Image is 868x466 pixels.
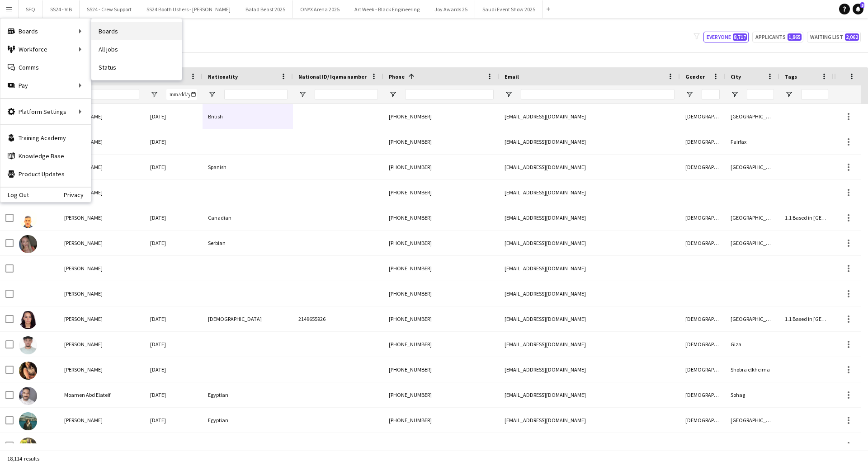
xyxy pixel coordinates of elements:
div: [EMAIL_ADDRESS][DOMAIN_NAME] [499,382,680,407]
img: Moamen Abd Elateif [19,387,37,405]
div: [GEOGRAPHIC_DATA] [725,408,779,433]
input: City Filter Input [747,89,774,100]
button: ONYX Arena 2025 [293,0,347,18]
div: [GEOGRAPHIC_DATA] [725,205,779,230]
div: [PHONE_NUMBER] [383,281,499,306]
span: Email [505,73,519,80]
a: Knowledge Base [0,147,91,165]
div: [EMAIL_ADDRESS][DOMAIN_NAME] [499,155,680,179]
button: SFQ [19,0,43,18]
button: Open Filter Menu [150,90,158,99]
a: All jobs [91,40,182,58]
div: [GEOGRAPHIC_DATA] [725,155,779,179]
div: Serbian [203,231,293,255]
button: Open Filter Menu [731,90,739,99]
a: Boards [91,22,182,40]
input: National ID/ Iqama number Filter Input [315,89,378,100]
div: [PHONE_NUMBER] [383,382,499,407]
div: [DATE] [145,408,203,433]
button: Open Filter Menu [505,90,513,99]
div: Workforce [0,40,91,58]
input: Birthday Filter Input [166,89,197,100]
div: [EMAIL_ADDRESS][DOMAIN_NAME] [499,104,680,129]
button: Waiting list2,062 [807,32,861,42]
button: SS24 - Crew Support [80,0,139,18]
div: Shobra elkheima [725,357,779,382]
img: zeyad roshdy [19,336,37,354]
input: Tags Filter Input [801,89,828,100]
span: 2,062 [845,33,859,41]
div: [DATE] [145,129,203,154]
div: [EMAIL_ADDRESS][DOMAIN_NAME] [499,433,680,458]
span: Tags [785,73,797,80]
span: [PERSON_NAME] [64,366,103,373]
button: Everyone8,717 [703,32,749,42]
span: [PERSON_NAME] [64,265,103,272]
a: Privacy [64,191,91,198]
div: [PHONE_NUMBER] [383,129,499,154]
div: [PHONE_NUMBER] [383,256,499,281]
div: Boards [0,22,91,40]
button: Joy Awards 25 [427,0,475,18]
button: Open Filter Menu [389,90,397,99]
span: Phone [389,73,405,80]
button: SS24 Booth Ushers - [PERSON_NAME] [139,0,238,18]
span: Moamen Abd Elateif [64,391,110,398]
div: Fairfax [725,129,779,154]
span: Gender [685,73,705,80]
span: [PERSON_NAME] [64,417,103,424]
span: 2149655926 [298,315,325,322]
input: Phone Filter Input [405,89,494,100]
div: [EMAIL_ADDRESS][DOMAIN_NAME] [499,281,680,306]
input: Full Name Filter Input [80,89,139,100]
img: Donia Youssef [19,362,37,380]
div: [DEMOGRAPHIC_DATA] [680,129,725,154]
div: [EMAIL_ADDRESS][DOMAIN_NAME] [499,256,680,281]
a: Training Academy [0,129,91,147]
div: Spanish [203,155,293,179]
div: Giza [725,332,779,357]
div: [EMAIL_ADDRESS][DOMAIN_NAME] [499,408,680,433]
button: Saudi Event Show 2025 [475,0,543,18]
div: [DEMOGRAPHIC_DATA] [680,205,725,230]
div: [DATE] [145,332,203,357]
input: Email Filter Input [521,89,675,100]
img: Waleed Shaban [19,438,37,456]
div: [PHONE_NUMBER] [383,205,499,230]
div: [GEOGRAPHIC_DATA] [725,231,779,255]
div: [EMAIL_ADDRESS][DOMAIN_NAME] [499,306,680,331]
button: Applicants1,865 [752,32,803,42]
span: [PERSON_NAME] [64,442,103,449]
a: Log Out [0,191,29,198]
div: [PHONE_NUMBER] [383,180,499,205]
div: [DEMOGRAPHIC_DATA] [680,357,725,382]
div: Egyptian [203,382,293,407]
img: Ahmed Breikah [19,210,37,228]
div: [GEOGRAPHIC_DATA] [725,104,779,129]
div: Canadian [203,205,293,230]
div: [DATE] [145,231,203,255]
img: Jelena D [19,235,37,253]
div: [PHONE_NUMBER] [383,357,499,382]
div: Platform Settings [0,103,91,121]
a: Comms [0,58,91,76]
div: [EMAIL_ADDRESS][DOMAIN_NAME] [499,129,680,154]
div: [EMAIL_ADDRESS][DOMAIN_NAME] [499,231,680,255]
div: [DATE] [145,306,203,331]
a: 5 [853,4,863,14]
div: [PHONE_NUMBER] [383,408,499,433]
div: [DEMOGRAPHIC_DATA] [680,332,725,357]
div: 1.1 Based in [GEOGRAPHIC_DATA], 2.3 English Level = 3/3 Excellent , Presentable A [779,205,834,230]
span: [PERSON_NAME] [64,341,103,348]
span: 5 [860,2,864,8]
input: Gender Filter Input [702,89,720,100]
a: Product Updates [0,165,91,183]
div: [DEMOGRAPHIC_DATA] [680,104,725,129]
span: [PERSON_NAME] [64,290,103,297]
div: [PHONE_NUMBER] [383,231,499,255]
input: Nationality Filter Input [224,89,288,100]
div: [GEOGRAPHIC_DATA] [725,433,779,458]
div: [EMAIL_ADDRESS][DOMAIN_NAME] [499,332,680,357]
div: British [203,104,293,129]
div: [DATE] [145,205,203,230]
